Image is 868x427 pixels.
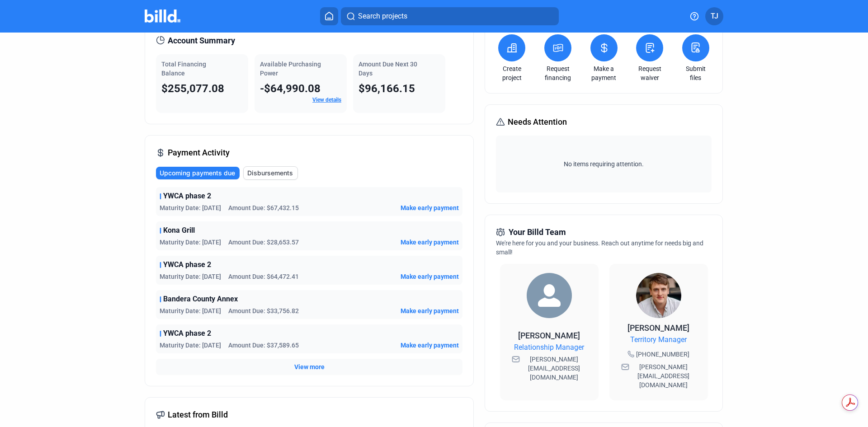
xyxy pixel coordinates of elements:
a: View details [312,97,341,103]
span: [PERSON_NAME] [518,331,580,340]
img: Territory Manager [636,273,681,318]
span: Amount Due: $33,756.82 [228,306,299,315]
button: TJ [705,7,723,25]
a: Request waiver [634,64,665,82]
span: Account Summary [168,34,235,47]
span: Maturity Date: [DATE] [160,203,221,212]
span: We're here for you and your business. Reach out anytime for needs big and small! [496,239,703,256]
span: Maturity Date: [DATE] [160,341,221,350]
button: Make early payment [401,272,459,281]
span: YWCA phase 2 [163,259,211,270]
span: Amount Due Next 30 Days [359,61,417,77]
span: [PERSON_NAME][EMAIL_ADDRESS][DOMAIN_NAME] [631,362,696,389]
span: Maturity Date: [DATE] [160,272,221,281]
span: Available Purchasing Power [260,61,321,77]
span: Maturity Date: [DATE] [160,306,221,315]
span: $96,166.15 [359,82,415,95]
span: Search projects [358,11,407,22]
span: Disbursements [247,169,293,178]
span: No items requiring attention. [500,160,708,169]
button: Upcoming payments due [156,167,240,179]
span: Amount Due: $37,589.65 [228,341,299,350]
span: Bandera County Annex [163,294,238,305]
span: [PERSON_NAME] [627,323,689,333]
button: Disbursements [243,166,298,180]
span: YWCA phase 2 [163,328,211,339]
span: Your Billd Team [509,226,566,239]
img: Relationship Manager [527,273,572,318]
span: Amount Due: $67,432.15 [228,203,299,212]
button: Make early payment [401,341,459,350]
a: Request financing [542,64,574,82]
button: Make early payment [401,203,459,212]
span: Total Financing Balance [161,61,206,77]
button: View more [294,362,325,371]
span: Territory Manager [630,334,687,345]
button: Make early payment [401,238,459,247]
span: Maturity Date: [DATE] [160,238,221,247]
span: [PHONE_NUMBER] [636,350,689,359]
button: Search projects [341,7,559,25]
span: Relationship Manager [514,342,584,353]
span: [PERSON_NAME][EMAIL_ADDRESS][DOMAIN_NAME] [522,355,587,382]
span: $255,077.08 [161,82,224,95]
span: Payment Activity [168,146,230,159]
img: Billd Company Logo [145,9,180,23]
span: Kona Grill [163,225,195,236]
span: -$64,990.08 [260,82,321,95]
span: Needs Attention [508,116,567,128]
a: Create project [496,64,528,82]
a: Make a payment [588,64,620,82]
span: TJ [711,11,718,22]
span: Upcoming payments due [160,169,235,178]
span: Amount Due: $28,653.57 [228,238,299,247]
button: Make early payment [401,306,459,315]
span: Amount Due: $64,472.41 [228,272,299,281]
span: YWCA phase 2 [163,191,211,202]
a: Submit files [680,64,712,82]
span: Latest from Billd [168,408,228,421]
